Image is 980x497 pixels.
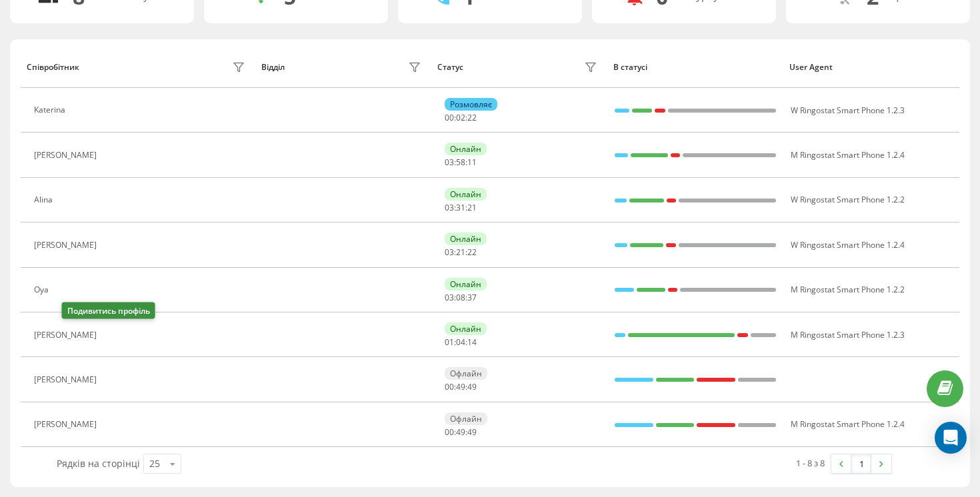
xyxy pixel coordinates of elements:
span: 04 [456,336,465,348]
div: : : [445,293,477,302]
div: : : [445,428,477,437]
div: Онлайн [445,188,487,201]
div: Alina [34,195,56,205]
span: 00 [445,426,454,438]
span: M Ringostat Smart Phone 1.2.3 [791,329,905,340]
div: Open Intercom Messenger [935,422,967,454]
div: Подивитись профіль [62,302,155,319]
span: 14 [467,336,477,348]
span: 58 [456,157,465,168]
a: 1 [851,454,871,473]
span: M Ringostat Smart Phone 1.2.4 [791,418,905,430]
span: 02 [456,112,465,123]
div: Онлайн [445,143,487,155]
span: 21 [456,247,465,258]
div: [PERSON_NAME] [34,241,100,250]
span: 49 [467,381,477,392]
span: 22 [467,247,477,258]
span: 49 [456,426,465,438]
div: : : [445,382,477,392]
span: 08 [456,292,465,303]
div: [PERSON_NAME] [34,330,100,340]
div: 1 - 8 з 8 [796,456,825,470]
div: [PERSON_NAME] [34,420,100,429]
span: 11 [467,157,477,168]
div: Офлайн [445,367,487,380]
span: Рядків на сторінці [57,457,140,470]
div: : : [445,158,477,167]
div: Статус [437,63,463,72]
span: 03 [445,247,454,258]
div: Співробітник [27,63,79,72]
span: W Ringostat Smart Phone 1.2.4 [791,239,905,250]
div: [PERSON_NAME] [34,151,100,160]
span: 03 [445,157,454,168]
div: Онлайн [445,322,487,335]
div: Офлайн [445,412,487,425]
span: 37 [467,292,477,303]
span: 49 [456,381,465,392]
span: W Ringostat Smart Phone 1.2.2 [791,194,905,205]
span: M Ringostat Smart Phone 1.2.2 [791,284,905,295]
div: 25 [149,457,160,470]
span: 03 [445,202,454,213]
span: 49 [467,426,477,438]
div: Онлайн [445,233,487,245]
div: Розмовляє [445,98,497,111]
span: 21 [467,202,477,213]
div: : : [445,248,477,257]
div: [PERSON_NAME] [34,375,100,384]
div: : : [445,338,477,347]
div: Oya [34,285,52,294]
span: 03 [445,292,454,303]
div: : : [445,113,477,123]
div: User Agent [789,63,953,72]
div: В статусі [613,63,777,72]
span: 01 [445,336,454,348]
div: Katerina [34,105,69,115]
span: 00 [445,112,454,123]
span: M Ringostat Smart Phone 1.2.4 [791,149,905,161]
span: 31 [456,202,465,213]
span: W Ringostat Smart Phone 1.2.3 [791,105,905,116]
div: Онлайн [445,278,487,290]
div: Відділ [261,63,285,72]
span: 22 [467,112,477,123]
span: 00 [445,381,454,392]
div: : : [445,203,477,213]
